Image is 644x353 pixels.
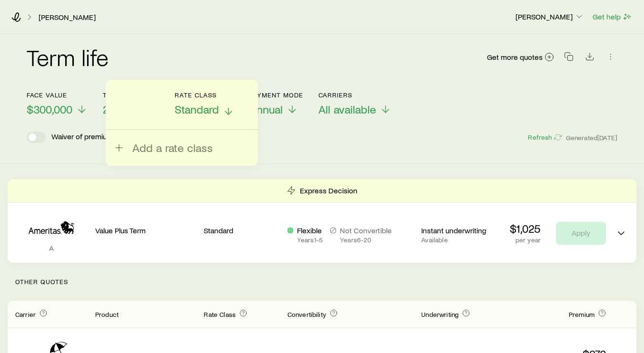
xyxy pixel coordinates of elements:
[103,91,159,99] p: Term
[421,310,458,318] span: Underwriting
[569,310,594,318] span: Premium
[103,91,159,116] button: Term20 years
[592,11,633,22] button: Get help
[515,12,584,21] p: [PERSON_NAME]
[421,226,497,235] p: Instant underwriting
[300,186,357,195] p: Express Decision
[8,179,636,263] div: Term quotes
[583,54,596,63] a: Download CSV
[566,134,617,142] span: Generated
[340,226,392,235] p: Not Convertible
[297,236,323,244] p: Years 1 - 5
[204,226,279,235] p: Standard
[204,310,236,318] span: Rate Class
[510,222,541,235] p: $1,025
[51,132,129,143] p: Waiver of premium rider
[175,91,234,116] button: Rate ClassStandard
[486,52,555,63] a: Get more quotes
[297,226,323,235] p: Flexible
[318,91,391,99] p: Carriers
[249,103,283,116] span: Annual
[175,103,219,116] span: Standard
[249,91,303,99] p: Payment Mode
[421,236,497,244] p: Available
[38,13,96,22] a: [PERSON_NAME]
[15,310,36,318] span: Carrier
[8,263,636,301] p: Other Quotes
[27,91,88,116] button: Face value$300,000
[515,11,585,23] button: [PERSON_NAME]
[340,236,392,244] p: Years 6 - 20
[27,46,109,68] h2: Term life
[556,222,606,245] button: Apply
[487,53,543,61] span: Get more quotes
[27,91,88,99] p: Face value
[510,236,541,244] p: per year
[103,103,144,116] span: 20 years
[27,103,72,116] span: $300,000
[95,310,119,318] span: Product
[318,91,391,116] button: CarriersAll available
[249,91,303,116] button: Payment ModeAnnual
[95,226,196,235] p: Value Plus Term
[597,134,617,142] span: [DATE]
[15,243,88,253] p: A
[318,103,376,116] span: All available
[287,310,326,318] span: Convertibility
[175,91,234,99] p: Rate Class
[527,133,562,142] button: Refresh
